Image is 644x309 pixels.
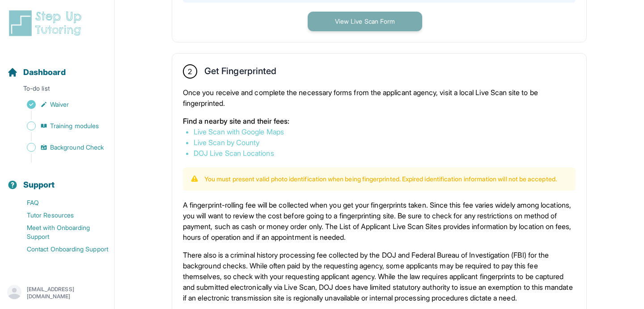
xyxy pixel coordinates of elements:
button: View Live Scan Form [308,12,422,31]
button: Support [4,164,110,195]
span: Dashboard [23,66,66,79]
p: Once you receive and complete the necessary forms from the applicant agency, visit a local Live S... [183,87,576,109]
span: 2 [188,66,192,77]
a: View Live Scan Form [308,17,422,25]
a: DOJ Live Scan Locations [194,149,274,158]
a: FAQ [7,196,114,209]
span: Support [23,179,55,191]
p: To-do list [4,84,110,96]
p: Find a nearby site and their fees: [183,116,576,126]
span: Waiver [50,100,69,109]
p: You must present valid photo identification when being fingerprinted. Expired identification info... [204,175,557,184]
span: Background Check [50,143,104,152]
a: Background Check [7,141,114,154]
a: Contact Onboarding Support [7,243,114,255]
a: Training modules [7,120,114,132]
img: logo [7,9,87,38]
span: Training modules [50,121,99,130]
button: Dashboard [4,52,110,82]
p: There also is a criminal history processing fee collected by the DOJ and Federal Bureau of Invest... [183,250,576,303]
a: Dashboard [7,66,66,79]
button: [EMAIL_ADDRESS][DOMAIN_NAME] [7,285,107,301]
a: Live Scan with Google Maps [194,127,284,136]
p: [EMAIL_ADDRESS][DOMAIN_NAME] [27,286,107,300]
a: Waiver [7,98,114,111]
a: Live Scan by County [194,138,259,147]
a: Meet with Onboarding Support [7,221,114,243]
p: A fingerprint-rolling fee will be collected when you get your fingerprints taken. Since this fee ... [183,200,576,242]
h2: Get Fingerprinted [204,66,276,80]
a: Tutor Resources [7,209,114,221]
